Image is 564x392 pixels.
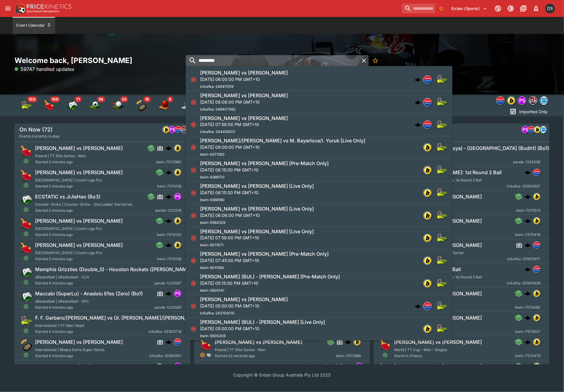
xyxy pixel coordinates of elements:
div: bwin [534,126,541,133]
div: cerberus [525,218,531,224]
span: International | BMW Championship. 1st Round 2 Ball [394,275,482,279]
img: bwin.png [534,126,541,133]
img: logo-cerberus.svg [415,99,421,105]
span: Started 2 minutes ago [35,159,156,165]
img: lclkafka.png [174,339,181,345]
img: table_tennis.png [378,338,392,352]
div: pandascore [174,290,181,297]
img: logo-cerberus.svg [525,194,531,200]
div: cerberus [415,99,421,105]
h6: [PERSON_NAME] vs [PERSON_NAME] [200,115,288,121]
span: Started 2 minutes ago [35,208,155,214]
div: bwin [423,257,432,265]
img: pricekinetics.png [529,97,537,105]
div: cerberus [166,218,172,224]
span: 180 [27,96,37,102]
p: [DATE] 06:06:00 PM GMT+10 [200,212,314,218]
h6: [PERSON_NAME] vs [PERSON_NAME] [35,169,123,176]
svg: Closed [190,190,196,196]
span: bwin-7575478 [515,232,540,238]
span: bwin-7575507 [515,329,540,335]
div: Esports [66,99,78,111]
h6: [PERSON_NAME] vs [PERSON_NAME] [394,242,482,248]
img: tennis.png [435,300,447,312]
span: bwin-6011571 [200,243,223,247]
div: Event type filters [15,95,383,116]
button: Connected to PK [493,3,503,14]
div: Ice Hockey [181,99,193,111]
div: cerberus [415,122,421,128]
span: lclkafka-251812718 [149,329,181,335]
img: table_tennis.png [19,169,33,182]
img: esports.png [19,363,33,376]
p: 59747 handled updates [15,65,74,73]
img: logo-cerberus.svg [525,242,531,248]
img: lclkafka.png [424,302,431,310]
img: bwin.png [174,145,181,151]
span: bwin-7576128 [157,256,181,262]
h6: [PERSON_NAME] vs [PERSON_NAME] [200,70,288,76]
img: tennis.png [435,187,447,199]
button: Event Calendar [13,17,55,34]
button: open drawer [2,3,13,14]
div: pandascore [522,126,529,133]
div: lclkafka [533,169,540,176]
span: 16 [143,96,151,102]
h6: [PERSON_NAME] vs [PERSON_NAME] [394,194,482,200]
img: bwin.png [424,166,431,174]
span: bwin-7572960 [156,159,181,165]
p: [DATE] 07:58:00 PM GMT+10 [200,234,314,241]
img: pandascore.png [174,363,181,370]
span: bwin-6371363 [200,152,224,157]
h6: [PERSON_NAME]/[PERSON_NAME] vs M. Bayerlova/I. Yoruk [Live Only] [200,138,365,144]
svg: Open [23,231,29,237]
p: [DATE] 05:00:00 PM GMT+10 [200,303,288,309]
svg: Closed [190,77,196,83]
img: bwin.png [424,234,431,242]
img: tennis.png [19,314,33,327]
span: [GEOGRAPHIC_DATA] | Czech Liga Pro [35,178,102,182]
div: pricekinetics [529,96,537,105]
span: 59 [97,96,105,102]
div: bwin [507,96,516,105]
span: International | BMW Championship. 1st Round 2 Ball [394,178,482,182]
img: table_tennis.png [199,338,212,352]
span: bwin-7575513 [516,208,540,214]
img: tennis.png [435,96,447,108]
img: logo-cerberus.svg [525,315,531,321]
svg: Open [23,280,29,285]
div: Table Tennis [43,99,55,111]
svg: Closed [190,122,196,128]
div: pricekinetics [181,126,188,133]
h6: [PERSON_NAME] vs [PERSON_NAME] [35,339,123,345]
svg: Closed [190,303,196,309]
img: lclkafka.png [424,76,431,84]
span: [GEOGRAPHIC_DATA] | Czech Liga Pro [35,251,102,255]
div: cerberus [166,291,172,297]
div: lclkafka [423,121,432,129]
svg: Closed [190,145,196,151]
img: table_tennis.png [19,145,33,158]
span: panda-1224583 [154,304,181,311]
h6: [PERSON_NAME] vs [PERSON_NAME] [200,296,288,303]
img: logo-cerberus.svg [525,291,531,297]
p: [DATE] 08:00:00 PM GMT+10 [200,144,365,150]
img: logo-cerberus.svg [525,169,531,175]
img: logo-cerberus.svg [166,194,172,200]
img: bwin.png [533,339,540,345]
div: cerberus [166,242,172,248]
h6: Memphis Grizzlies (Double_S) - Houston Rockets ([PERSON_NAME]) (Bo1) [35,266,206,273]
div: bwin [174,241,181,249]
div: bwin [423,234,432,242]
svg: Open [23,207,29,212]
img: pandascore.png [522,126,529,133]
img: tennis.png [435,323,447,335]
div: cerberus [166,194,172,200]
div: Event type filters [495,95,549,107]
div: cerberus [166,145,172,151]
span: lclkafka-251810927 [507,183,540,189]
div: lclkafka [423,75,432,84]
span: bwin-7575480 [515,304,540,311]
div: Daniel Solti [545,4,555,13]
h6: [PERSON_NAME] vs [PERSON_NAME] [215,339,302,345]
